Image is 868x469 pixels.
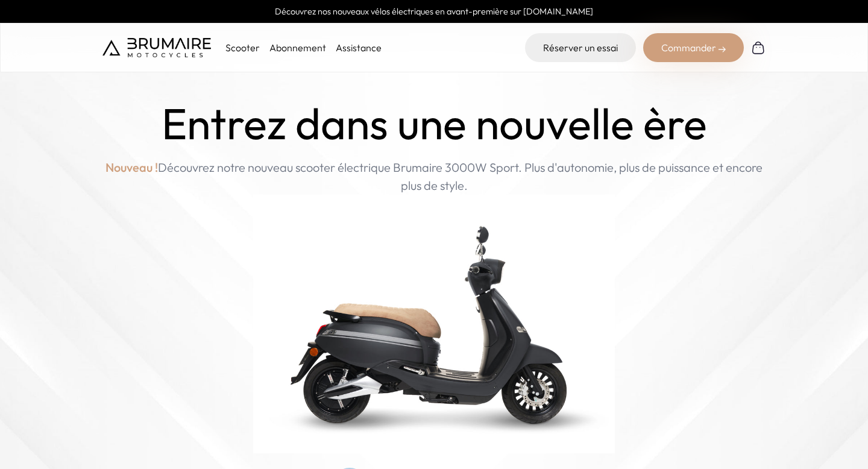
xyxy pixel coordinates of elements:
span: Nouveau ! [105,159,158,177]
p: Découvrez notre nouveau scooter électrique Brumaire 3000W Sport. Plus d'autonomie, plus de puissa... [102,159,766,195]
img: right-arrow-2.png [719,46,726,53]
div: Commander [643,33,744,62]
img: Panier [751,40,766,55]
a: Assistance [336,42,382,54]
p: Scooter [225,40,260,55]
a: Abonnement [269,42,326,54]
a: Réserver un essai [525,33,636,62]
img: Brumaire Motocycles [102,38,211,57]
h1: Entrez dans une nouvelle ère [162,99,707,149]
